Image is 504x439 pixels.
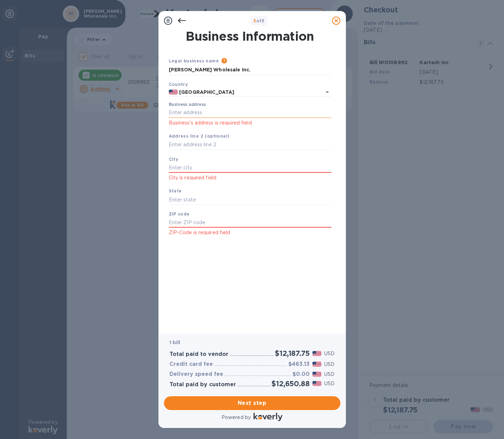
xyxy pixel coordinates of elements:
button: Open [322,87,332,97]
h3: Delivery speed fee [169,371,223,378]
h3: Total paid to vendor [169,351,228,358]
p: USD [324,371,335,378]
img: USD [312,351,322,356]
p: Business's address is required field [169,119,331,127]
p: City is required field [169,174,331,182]
h2: $12,650.88 [271,379,309,388]
span: Next step [169,399,335,407]
p: USD [324,380,335,387]
b: Address line 2 (optional) [169,133,230,139]
span: 3 [253,18,256,23]
img: US [169,90,178,94]
h3: Credit card fee [169,361,213,368]
label: Business address [169,103,206,107]
b: ZIP code [169,211,190,217]
b: 1 bill [169,340,181,345]
h1: Business Information [167,29,333,43]
h3: $463.13 [288,361,310,368]
b: Country [169,82,188,87]
h2: $12,187.75 [275,349,309,358]
p: ZIP-Code is required field [169,229,331,237]
img: USD [312,372,322,377]
input: Enter ZIP code [169,218,331,228]
button: Next step [164,396,340,410]
input: Enter legal business name [169,65,331,75]
b: of 3 [253,18,265,23]
input: Select country [178,88,312,97]
input: Enter address line 2 [169,140,331,150]
h3: $0.00 [292,371,310,378]
p: USD [324,361,335,368]
b: City [169,157,178,162]
img: USD [312,381,322,386]
input: Enter address [169,108,331,118]
input: Enter state [169,194,331,205]
img: Logo [254,413,282,421]
p: USD [324,350,335,357]
p: Powered by [222,414,251,421]
input: Enter city [169,162,331,173]
h3: Total paid by customer [169,381,236,388]
img: USD [312,362,322,367]
b: Legal business name [169,58,219,63]
b: State [169,188,182,193]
